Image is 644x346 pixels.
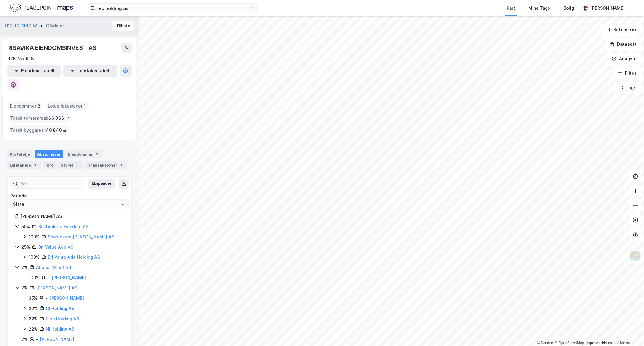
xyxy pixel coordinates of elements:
[35,150,63,158] div: Aksjonærer
[66,150,103,158] div: Eiendommer
[36,265,71,270] a: Alfanor 19196 AS
[46,316,79,321] a: Fleo Holding AS
[43,161,56,169] div: Info
[46,306,74,311] a: Cl Holding AS
[7,161,41,169] div: Leietakere
[10,192,129,199] div: Periode
[75,162,81,168] div: 5
[528,5,550,12] div: Mine Tags
[38,224,88,229] a: Seabrokers Eiendom AS
[46,295,48,302] div: -
[563,5,574,12] div: Bolig
[48,234,114,239] a: Seabrokers [PERSON_NAME] AS
[21,213,124,220] div: [PERSON_NAME] AS
[38,244,73,250] a: Brj Value Add AS
[8,113,72,123] div: Totalt tomteareal :
[7,65,61,77] button: Eiendomstabell
[29,315,38,322] div: 22%
[21,244,30,251] div: 25%
[48,115,69,122] span: 66 066 ㎡
[11,200,128,209] input: ClearOpen
[118,162,124,168] div: 1
[5,23,39,29] button: LEO HOLDING AS
[507,5,515,12] div: Kart
[586,341,616,345] a: Improve this map
[29,233,40,241] div: 100%
[555,341,584,345] a: OpenStreetMap
[85,161,127,169] div: Transaksjoner
[601,24,642,36] button: Bokmerker
[94,151,100,157] div: 3
[58,161,83,169] div: Styret
[537,341,554,345] a: Mapbox
[46,22,64,30] div: Gårdeier
[29,254,40,261] div: 100%
[29,274,40,281] div: 100%
[7,55,34,62] div: 925 757 918
[50,296,84,301] a: [PERSON_NAME]
[95,4,249,13] input: Søk på adresse, matrikkel, gårdeiere, leietakere eller personer
[48,274,50,281] div: -
[21,284,28,292] div: 7%
[52,275,86,280] a: [PERSON_NAME]
[84,102,86,110] span: 1
[8,101,43,111] div: Eiendommer :
[605,38,642,50] button: Datasett
[37,102,40,110] span: 3
[590,5,625,12] div: [PERSON_NAME]
[46,326,74,331] a: Nl Holding AS
[45,101,88,111] div: Leide lokasjoner :
[88,179,115,189] button: Ekspander
[32,162,38,168] div: 1
[21,336,28,343] div: 7%
[21,223,30,230] div: 50%
[63,65,117,77] button: Leietakertabell
[7,43,98,53] div: RISAVIKA EIENDOMSINVEST AS
[18,179,84,188] input: Søk
[36,285,77,290] a: [PERSON_NAME] AS
[21,264,28,271] div: 7%
[614,317,644,346] div: Kontrollprogram for chat
[607,53,642,65] button: Analyse
[29,305,38,312] div: 22%
[120,202,125,207] button: Open
[614,82,642,94] button: Tags
[614,317,644,346] iframe: Chat Widget
[40,337,74,342] a: [PERSON_NAME]
[112,21,134,31] button: Tilbake
[10,3,73,13] img: logo.f888ab2527a4732fd821a326f86c7f29.svg
[613,67,642,79] button: Filter
[630,251,641,262] img: Z
[29,325,38,333] div: 22%
[7,150,32,158] div: Portefølje
[46,127,67,134] span: 40 840 ㎡
[36,336,38,343] div: -
[8,125,69,135] div: Totalt byggareal :
[48,254,100,260] a: Brj Value Add Holding AS
[29,295,37,302] div: 35%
